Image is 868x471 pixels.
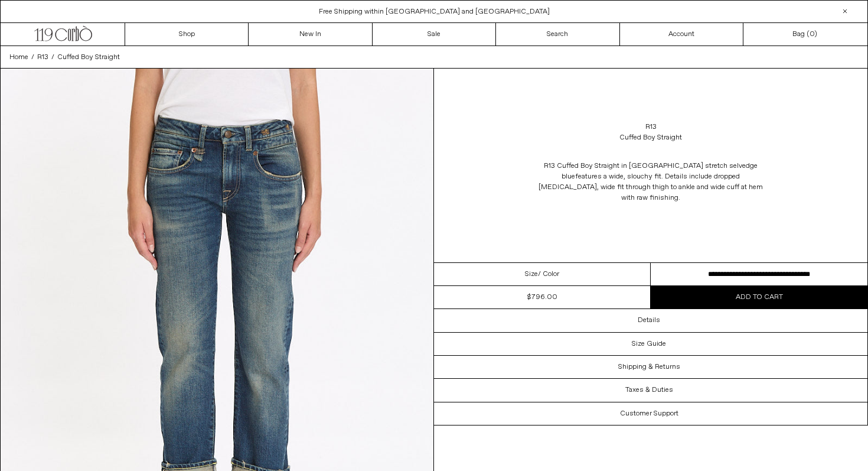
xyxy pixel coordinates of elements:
a: New In [249,23,372,46]
a: R13 [37,52,48,63]
a: Bag () [743,23,867,46]
span: Size [525,269,538,280]
span: / Color [538,269,559,280]
button: Add to cart [651,286,867,308]
a: Sale [373,23,496,46]
a: Search [496,23,619,46]
a: Account [620,23,743,46]
span: / [51,52,54,63]
span: Add to cart [736,293,783,302]
span: R13 [37,53,48,62]
span: ) [810,29,817,40]
span: Home [9,53,28,62]
span: features a wide, slouchy fit. Details include dropped [MEDICAL_DATA], wide fit through thigh to a... [539,172,763,203]
h3: Customer Support [620,410,678,418]
span: / [31,52,34,63]
p: R13 Cuffed Boy Straight in [GEOGRAPHIC_DATA] stretch selvedge blue [533,155,769,209]
a: Free Shipping within [GEOGRAPHIC_DATA] and [GEOGRAPHIC_DATA] [319,7,550,17]
span: 0 [810,30,814,39]
h3: Shipping & Returns [618,363,680,371]
span: Cuffed Boy Straight [57,53,120,62]
a: Cuffed Boy Straight [57,52,120,63]
div: Cuffed Boy Straight [619,132,682,143]
h3: Size Guide [632,340,666,348]
a: Home [9,52,28,63]
h3: Details [638,316,660,324]
h3: Taxes & Duties [625,386,673,394]
a: Shop [125,23,249,46]
div: $796.00 [527,292,557,303]
a: R13 [645,122,657,132]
